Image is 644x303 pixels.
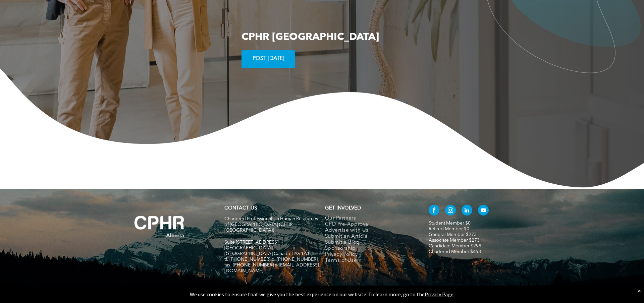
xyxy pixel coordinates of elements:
span: fax. [PHONE_NUMBER] e:[EMAIL_ADDRESS][DOMAIN_NAME] [224,263,319,273]
span: tf. [PHONE_NUMBER] p. [PHONE_NUMBER] [224,257,318,262]
a: General Member $273 [429,232,477,237]
span: POST [DATE] [250,52,287,65]
span: CPHR [GEOGRAPHIC_DATA] [241,32,379,42]
a: Chartered Member $453 [429,249,481,254]
img: A white background with a few lines on it [121,202,198,251]
a: Advertise with Us [325,228,415,234]
a: Our Partners [325,216,415,222]
span: [GEOGRAPHIC_DATA], [GEOGRAPHIC_DATA] Canada T2G 1A1 [224,246,310,256]
a: Student Member $0 [429,221,471,226]
a: CONTACT US [224,206,257,211]
a: POST [DATE] [241,50,295,68]
a: Candidate Member $299 [429,244,481,248]
a: Privacy Policy [325,252,415,258]
a: Retired Member $0 [429,227,469,231]
a: Associate Member $273 [429,238,480,243]
a: Terms of Use [325,258,415,264]
a: Submit a Blog [325,240,415,246]
a: facebook [429,205,439,217]
a: CPD Pre-Approval [325,222,415,228]
span: GET INVOLVED [325,206,361,211]
a: linkedin [462,205,472,217]
a: youtube [478,205,489,217]
a: instagram [445,205,456,217]
span: Chartered Professionals in Human Resources of [GEOGRAPHIC_DATA] (CPHR [GEOGRAPHIC_DATA]) [224,217,318,233]
div: Dismiss notification [638,287,641,294]
a: Privacy Page. [425,291,454,298]
a: Submit an Article [325,234,415,240]
span: Suite [STREET_ADDRESS] [224,240,278,245]
a: Sponsorship [325,246,415,252]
